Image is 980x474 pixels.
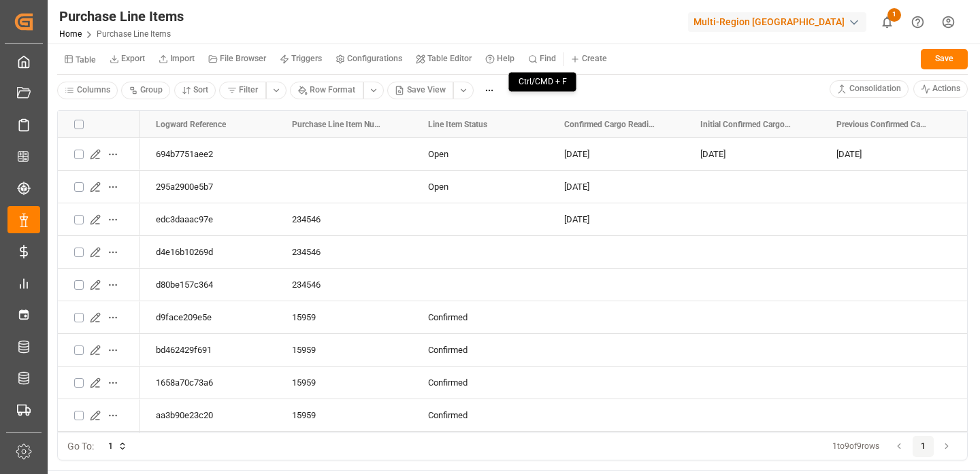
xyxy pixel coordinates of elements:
[59,6,184,27] div: Purchase Line Items
[830,80,909,98] button: Consolidation
[140,334,276,366] div: bd462429f691
[872,7,902,37] button: show 1 new notifications
[428,302,532,333] div: Confirmed
[521,49,563,69] button: FindCtrl/CMD + F
[563,49,614,69] button: Create
[152,49,201,69] button: Import
[548,203,684,235] div: [DATE]
[99,436,137,458] button: 1
[273,49,329,69] button: Triggers
[428,139,532,170] div: Open
[140,203,276,235] div: edc3daaac97e
[497,54,514,63] small: Help
[121,82,171,99] button: Group
[832,441,879,453] div: 1 to 9 of 9 rows
[913,80,968,98] button: Actions
[58,334,140,367] div: Press SPACE to select this row.
[684,138,820,170] div: [DATE]
[276,236,412,268] div: 234546
[902,7,933,37] button: Help Center
[428,120,487,129] span: Line Item Status
[140,236,276,268] div: d4e16b10269d
[58,301,140,334] div: Press SPACE to select this row.
[521,49,563,69] button: Find
[428,335,532,366] div: Confirmed
[121,54,145,63] small: Export
[913,436,934,458] button: 1
[292,120,383,129] span: Purchase Line Item Number
[276,334,412,366] div: 15959
[140,269,276,301] div: d80be157c364
[347,54,402,63] small: Configurations
[582,54,607,63] small: Create
[220,54,266,63] small: File Browser
[57,47,103,71] button: Table
[409,49,478,69] button: Table Editor
[508,72,577,92] div: Ctrl/CMD + F
[921,49,968,69] button: Save
[58,269,140,301] div: Press SPACE to select this row.
[76,56,96,64] small: Table
[67,439,94,454] span: Go To:
[201,49,273,69] button: File Browser
[291,54,322,63] small: Triggers
[58,236,140,269] div: Press SPACE to select this row.
[170,54,195,63] small: Import
[427,54,472,63] small: Table Editor
[548,171,684,203] div: [DATE]
[58,367,140,399] div: Press SPACE to select this row.
[58,399,140,432] div: Press SPACE to select this row.
[836,120,928,129] span: Previous Confirmed Cargo Readiness Date
[59,29,82,39] a: Home
[428,367,532,399] div: Confirmed
[103,49,152,69] button: Export
[276,269,412,301] div: 234546
[428,171,532,203] div: Open
[887,8,901,22] span: 1
[548,138,684,170] div: [DATE]
[428,400,532,431] div: Confirmed
[700,120,791,129] span: Initial Confirmed Cargo Readiness Date
[387,82,454,99] button: Save View
[174,82,216,99] button: Sort
[564,120,655,129] span: Confirmed Cargo Readiness Date
[219,82,266,99] button: Filter
[688,9,872,35] button: Multi-Region [GEOGRAPHIC_DATA]
[276,367,412,399] div: 15959
[156,120,226,129] span: Logward Reference
[276,203,412,235] div: 234546
[276,399,412,431] div: 15959
[329,49,409,69] button: Configurations
[140,301,276,333] div: d9face209e5e
[540,54,556,63] small: Find
[140,399,276,431] div: aa3b90e23c20
[478,49,521,69] button: Help
[688,12,866,32] div: Multi-Region [GEOGRAPHIC_DATA]
[58,138,140,171] div: Press SPACE to select this row.
[140,171,276,203] div: 295a2900e5b7
[140,367,276,399] div: 1658a70c73a6
[140,138,276,170] div: 694b7751aee2
[276,301,412,333] div: 15959
[820,138,956,170] div: [DATE]
[58,171,140,203] div: Press SPACE to select this row.
[290,82,363,99] button: Row Format
[58,203,140,236] div: Press SPACE to select this row.
[57,82,118,99] button: Columns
